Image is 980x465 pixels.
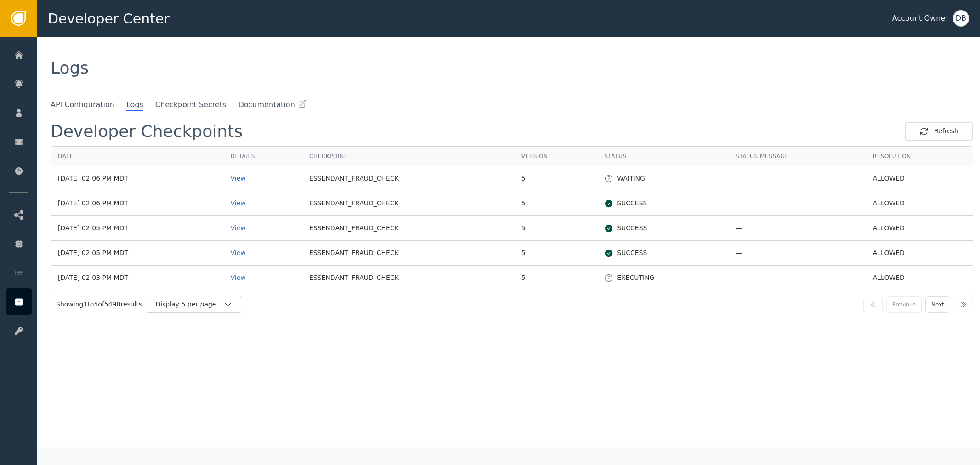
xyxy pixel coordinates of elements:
[146,296,242,313] button: Display 5 per page
[51,241,224,266] td: [DATE] 02:05 PM MDT
[866,241,973,266] td: ALLOWED
[302,216,515,241] td: ESSENDANT_FRAUD_CHECK
[866,166,973,191] td: ALLOWED
[51,266,224,290] td: [DATE] 02:03 PM MDT
[604,152,722,160] div: Status
[953,10,969,27] button: DB
[302,241,515,266] td: ESSENDANT_FRAUD_CHECK
[231,248,295,258] div: View
[925,296,950,313] button: Next
[51,216,224,241] td: [DATE] 02:05 PM MDT
[51,99,114,110] span: API Configuration
[905,122,973,141] button: Refresh
[231,152,295,160] div: Details
[604,174,722,183] div: WAITING
[238,99,306,110] a: Documentation
[604,273,722,283] div: EXECUTING
[238,99,295,110] span: Documentation
[515,166,597,191] td: 5
[51,191,224,216] td: [DATE] 02:06 PM MDT
[302,266,515,290] td: ESSENDANT_FRAUD_CHECK
[866,216,973,241] td: ALLOWED
[58,152,217,160] div: Date
[126,99,143,111] span: Logs
[729,216,866,241] td: —
[919,126,958,136] div: Refresh
[231,198,295,208] div: View
[309,152,508,160] div: Checkpoint
[729,166,866,191] td: —
[515,216,597,241] td: 5
[155,300,223,309] div: Display 5 per page
[736,152,859,160] div: Status Message
[231,223,295,233] div: View
[729,191,866,216] td: —
[56,300,142,309] div: Showing 1 to 5 of 5490 results
[302,166,515,191] td: ESSENDANT_FRAUD_CHECK
[892,13,948,24] div: Account Owner
[515,266,597,290] td: 5
[231,273,295,283] div: View
[521,152,590,160] div: Version
[604,248,722,258] div: SUCCESS
[604,198,722,208] div: SUCCESS
[302,191,515,216] td: ESSENDANT_FRAUD_CHECK
[51,58,89,77] span: Logs
[866,191,973,216] td: ALLOWED
[155,99,227,110] span: Checkpoint Secrets
[729,241,866,266] td: —
[51,166,224,191] td: [DATE] 02:06 PM MDT
[729,266,866,290] td: —
[51,123,243,140] div: Developer Checkpoints
[515,241,597,266] td: 5
[48,8,170,29] span: Developer Center
[231,174,295,183] div: View
[866,266,973,290] td: ALLOWED
[515,191,597,216] td: 5
[604,223,722,233] div: SUCCESS
[873,152,966,160] div: Resolution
